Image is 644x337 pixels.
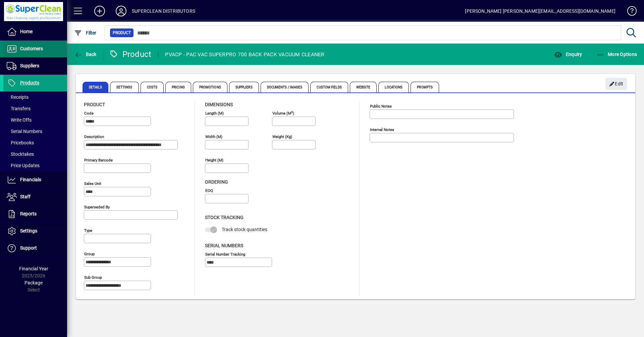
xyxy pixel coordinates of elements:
[7,163,40,168] span: Price Updates
[205,243,243,248] span: Serial Numbers
[222,227,267,232] span: Track stock quantities
[205,179,228,185] span: Ordering
[20,29,33,34] span: Home
[465,6,615,16] div: [PERSON_NAME] [PERSON_NAME][EMAIL_ADDRESS][DOMAIN_NAME]
[7,151,34,157] span: Stocktakes
[350,82,377,92] span: Website
[3,58,67,74] a: Suppliers
[205,111,224,116] mat-label: Length (m)
[84,205,110,209] mat-label: Superseded by
[205,158,223,162] mat-label: Height (m)
[609,78,624,89] span: Edit
[205,252,245,256] mat-label: Serial Number tracking
[3,160,67,171] a: Price Updates
[84,275,102,280] mat-label: Sub group
[3,172,67,188] a: Financials
[3,91,67,103] a: Receipts
[165,49,324,60] div: PVACP - PAC VAC SUPERPRO 700 BACK PACK VACUUM CLEANER
[84,111,94,116] mat-label: Code
[272,134,292,139] mat-label: Weight (Kg)
[20,177,41,182] span: Financials
[3,41,67,57] a: Customers
[229,82,259,92] span: Suppliers
[67,48,104,60] app-page-header-button: Back
[84,158,113,162] mat-label: Primary barcode
[20,46,43,51] span: Customers
[7,117,32,123] span: Write Offs
[554,52,582,57] span: Enquiry
[378,82,409,92] span: Locations
[261,82,309,92] span: Documents / Images
[20,211,37,216] span: Reports
[7,106,31,111] span: Transfers
[3,114,67,126] a: Write Offs
[113,29,131,36] span: Product
[3,23,67,40] a: Home
[3,103,67,114] a: Transfers
[205,215,244,220] span: Stock Tracking
[84,228,92,233] mat-label: Type
[84,134,104,139] mat-label: Description
[110,5,132,17] button: Profile
[7,129,42,134] span: Serial Numbers
[272,111,294,116] mat-label: Volume (m )
[596,52,637,57] span: More Options
[24,280,43,285] span: Package
[193,82,227,92] span: Promotions
[595,48,639,60] button: More Options
[7,140,34,145] span: Pricebooks
[165,82,191,92] span: Pricing
[74,52,97,57] span: Back
[84,252,95,256] mat-label: Group
[3,126,67,137] a: Serial Numbers
[622,1,636,23] a: Knowledge Base
[3,189,67,205] a: Staff
[370,127,394,132] mat-label: Internal Notes
[411,82,439,92] span: Prompts
[291,110,293,114] sup: 3
[19,266,48,271] span: Financial Year
[83,82,108,92] span: Details
[84,181,101,186] mat-label: Sales unit
[110,82,139,92] span: Settings
[72,27,98,39] button: Filter
[132,6,195,16] div: SUPERCLEAN DISTRIBUTORS
[20,245,37,251] span: Support
[109,49,152,60] div: Product
[7,94,29,100] span: Receipts
[20,228,37,233] span: Settings
[84,102,105,107] span: Product
[205,188,213,193] mat-label: EOQ
[20,80,39,85] span: Products
[74,30,97,36] span: Filter
[3,137,67,148] a: Pricebooks
[205,102,233,107] span: Dimensions
[552,48,584,60] button: Enquiry
[20,194,31,199] span: Staff
[605,78,627,90] button: Edit
[205,134,222,139] mat-label: Width (m)
[72,48,98,60] button: Back
[370,104,392,109] mat-label: Public Notes
[3,240,67,257] a: Support
[310,82,348,92] span: Custom Fields
[3,223,67,240] a: Settings
[3,148,67,160] a: Stocktakes
[20,63,39,68] span: Suppliers
[89,5,110,17] button: Add
[3,206,67,222] a: Reports
[141,82,164,92] span: Costs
